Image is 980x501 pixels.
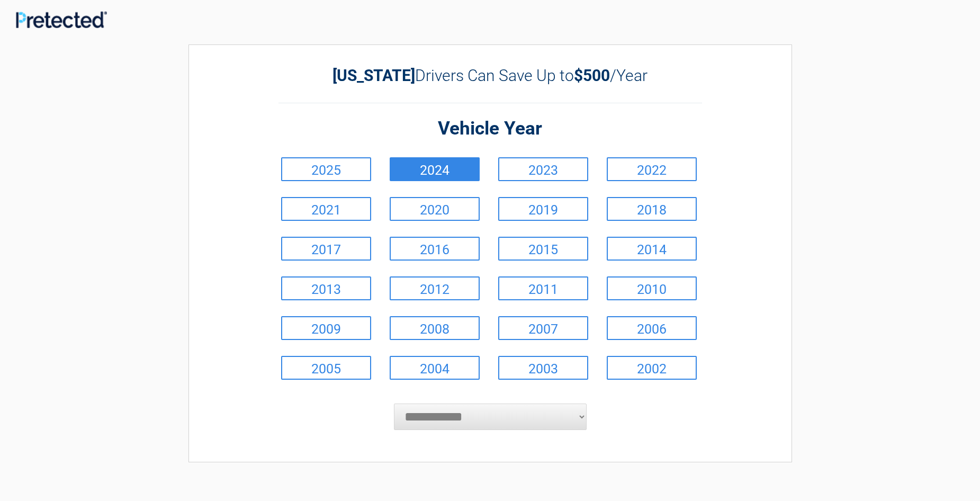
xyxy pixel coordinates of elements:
a: 2016 [390,237,480,261]
a: 2021 [281,197,371,221]
a: 2020 [390,197,480,221]
a: 2022 [607,157,697,181]
h2: Drivers Can Save Up to /Year [278,66,702,85]
a: 2006 [607,316,697,340]
a: 2018 [607,197,697,221]
a: 2009 [281,316,371,340]
b: [US_STATE] [332,66,415,85]
a: 2012 [390,276,480,300]
a: 2005 [281,356,371,380]
a: 2014 [607,237,697,261]
a: 2017 [281,237,371,261]
a: 2007 [498,316,588,340]
img: Main Logo [16,11,107,28]
a: 2008 [390,316,480,340]
a: 2002 [607,356,697,380]
a: 2010 [607,276,697,300]
a: 2025 [281,157,371,181]
a: 2019 [498,197,588,221]
a: 2024 [390,157,480,181]
a: 2015 [498,237,588,261]
a: 2011 [498,276,588,300]
a: 2003 [498,356,588,380]
a: 2023 [498,157,588,181]
b: $500 [574,66,610,85]
a: 2004 [390,356,480,380]
a: 2013 [281,276,371,300]
h2: Vehicle Year [278,117,702,141]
